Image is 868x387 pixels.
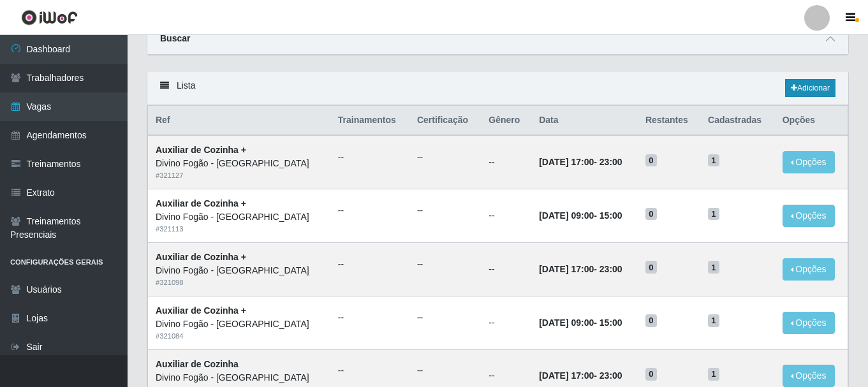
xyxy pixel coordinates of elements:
span: 1 [708,368,719,381]
time: 23:00 [600,264,622,274]
strong: - [539,370,622,381]
ul: -- [417,364,473,377]
th: Ref [148,106,330,136]
button: Opções [783,312,835,334]
span: 0 [645,208,657,221]
div: Divino Fogão - [GEOGRAPHIC_DATA] [156,318,323,331]
span: 0 [645,154,657,167]
th: Certificação [409,106,481,136]
td: -- [481,189,531,243]
strong: - [539,264,622,274]
th: Trainamentos [330,106,409,136]
ul: -- [417,311,473,325]
ul: -- [338,364,402,377]
a: Adicionar [785,79,835,97]
div: # 321113 [156,224,323,235]
ul: -- [338,204,402,217]
time: [DATE] 17:00 [539,157,594,167]
strong: - [539,210,622,221]
button: Opções [783,258,835,281]
div: # 321127 [156,170,323,181]
th: Data [531,106,638,136]
span: 1 [708,314,719,327]
time: 23:00 [600,370,622,381]
button: Opções [783,205,835,227]
ul: -- [417,258,473,271]
ul: -- [338,311,402,325]
time: [DATE] 09:00 [539,318,594,328]
span: 1 [708,154,719,167]
button: Opções [783,151,835,173]
button: Opções [783,365,835,387]
div: Divino Fogão - [GEOGRAPHIC_DATA] [156,371,323,384]
time: 15:00 [600,318,622,328]
th: Cadastradas [700,106,775,136]
div: Divino Fogão - [GEOGRAPHIC_DATA] [156,210,323,224]
ul: -- [417,150,473,164]
strong: Buscar [160,33,190,43]
td: -- [481,135,531,189]
span: 1 [708,261,719,274]
th: Opções [775,106,848,136]
ul: -- [338,258,402,271]
th: Restantes [638,106,700,136]
span: 0 [645,261,657,274]
span: 0 [645,314,657,327]
time: 15:00 [600,210,622,221]
time: [DATE] 17:00 [539,370,594,381]
div: Divino Fogão - [GEOGRAPHIC_DATA] [156,157,323,170]
span: 1 [708,208,719,221]
strong: Auxiliar de Cozinha + [156,305,246,316]
img: CoreUI Logo [21,10,78,26]
ul: -- [338,150,402,164]
div: # 321098 [156,277,323,288]
time: 23:00 [600,157,622,167]
div: # 321084 [156,331,323,342]
td: -- [481,242,531,296]
span: 0 [645,368,657,381]
div: Lista [147,71,848,105]
strong: - [539,157,622,167]
strong: Auxiliar de Cozinha + [156,198,246,208]
time: [DATE] 09:00 [539,210,594,221]
strong: Auxiliar de Cozinha + [156,252,246,262]
div: Divino Fogão - [GEOGRAPHIC_DATA] [156,264,323,277]
td: -- [481,296,531,349]
time: [DATE] 17:00 [539,264,594,274]
strong: Auxiliar de Cozinha [156,359,239,369]
ul: -- [417,204,473,217]
th: Gênero [481,106,531,136]
strong: Auxiliar de Cozinha + [156,145,246,155]
strong: - [539,318,622,328]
